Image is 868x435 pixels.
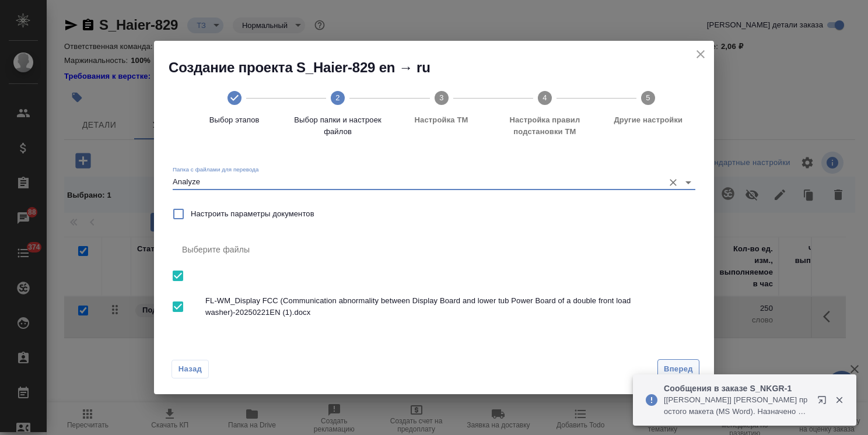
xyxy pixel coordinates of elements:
[166,294,190,319] span: Выбрать все вложенные папки
[664,394,810,418] p: [[PERSON_NAME]] [PERSON_NAME] простого макета (MS Word). Назначено подразделение "DTPlight"
[178,363,202,375] span: Назад
[439,93,443,102] text: 3
[665,174,681,191] button: Очистить
[205,295,686,318] span: FL-WM_Display FCC (Communication abnormality between Display Board and lower tub Power Board of a...
[187,114,281,126] span: Выбор этапов
[498,114,591,138] span: Настройка правил подстановки TM
[169,58,714,77] h2: Создание проекта S_Haier-829 en → ru
[664,363,693,376] span: Вперед
[692,45,709,63] button: close
[657,359,699,380] button: Вперед
[394,114,488,126] span: Настройка ТМ
[827,395,851,405] button: Закрыть
[542,93,547,102] text: 4
[173,288,695,325] div: FL-WM_Display FCC (Communication abnormality between Display Board and lower tub Power Board of a...
[171,360,209,378] button: Назад
[191,208,314,220] span: Настроить параметры документов
[173,236,695,264] div: Выберите файлы
[680,174,696,191] button: Open
[646,93,650,102] text: 5
[335,93,339,102] text: 2
[664,383,810,394] p: Сообщения в заказе S_NKGR-1
[173,167,259,173] label: Папка с файлами для перевода
[810,388,838,416] button: Открыть в новой вкладке
[290,114,384,138] span: Выбор папки и настроек файлов
[601,114,695,126] span: Другие настройки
